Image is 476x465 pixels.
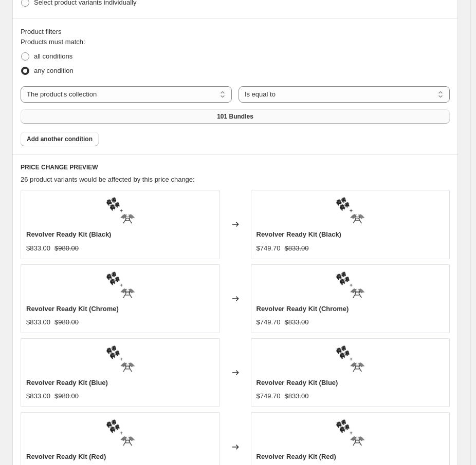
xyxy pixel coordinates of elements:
span: all conditions [34,52,72,60]
img: ReolverBundle_80x.webp [105,418,136,449]
span: Revolver Ready Kit (Chrome) [26,305,119,313]
span: Revolver Ready Kit (Black) [26,230,111,238]
img: ReolverBundle_80x.webp [335,270,365,301]
img: ReolverBundle_80x.webp [335,344,365,375]
img: ReolverBundle_80x.webp [105,196,136,226]
span: Revolver Ready Kit (Black) [257,230,341,238]
span: Revolver Ready Kit (Blue) [257,379,338,386]
img: ReolverBundle_80x.webp [335,196,365,226]
h6: PRICE CHANGE PREVIEW [21,163,450,171]
div: $833.00 [26,391,50,401]
span: any condition [34,67,74,74]
span: Revolver Ready Kit (Blue) [26,379,108,386]
div: Product filters [21,27,450,37]
strike: $833.00 [285,317,309,327]
div: $749.70 [257,243,281,254]
span: 101 Bundles [217,112,253,121]
strike: $833.00 [285,243,309,254]
strike: $980.00 [54,317,79,327]
strike: $980.00 [54,391,79,401]
span: Revolver Ready Kit (Chrome) [257,305,349,313]
img: ReolverBundle_80x.webp [335,418,365,449]
strike: $833.00 [285,391,309,401]
button: Add another condition [21,132,99,146]
span: Revolver Ready Kit (Red) [26,453,106,460]
img: ReolverBundle_80x.webp [105,344,136,375]
div: $833.00 [26,317,50,327]
span: Products must match: [21,38,85,46]
div: $833.00 [26,243,50,254]
div: $749.70 [257,317,281,327]
button: 101 Bundles [21,109,450,124]
strike: $980.00 [54,243,79,254]
span: Add another condition [27,135,93,143]
span: 26 product variants would be affected by this price change: [21,176,195,183]
div: $749.70 [257,391,281,401]
img: ReolverBundle_80x.webp [105,270,136,301]
span: Revolver Ready Kit (Red) [257,453,336,460]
